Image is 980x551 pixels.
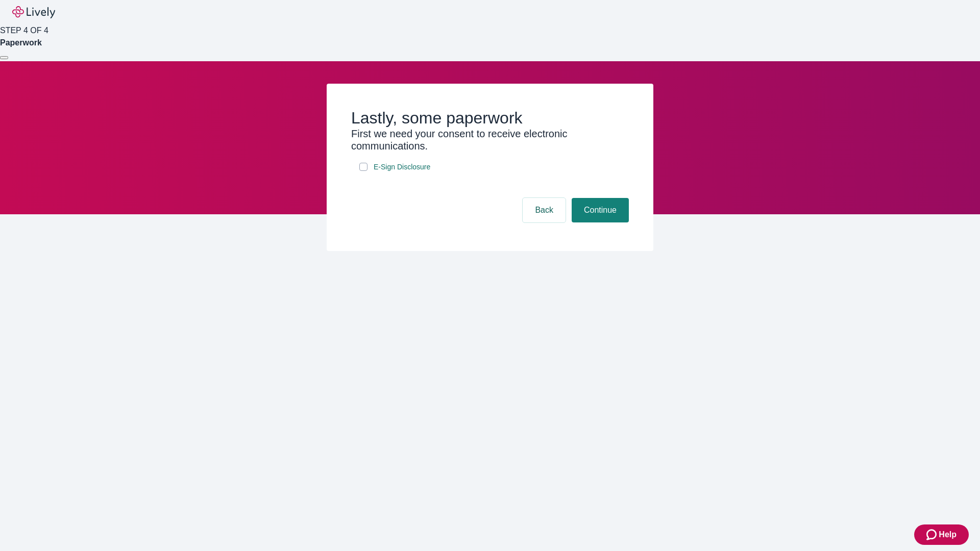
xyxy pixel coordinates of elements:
h2: Lastly, some paperwork [351,108,629,128]
span: E-Sign Disclosure [374,162,430,172]
button: Back [523,198,566,222]
button: Zendesk support iconHelp [914,524,969,545]
img: Lively [12,6,55,18]
button: Continue [572,198,629,222]
a: e-sign disclosure document [372,161,432,173]
svg: Zendesk support icon [926,529,939,541]
h3: First we need your consent to receive electronic communications. [351,128,629,152]
span: Help [939,529,957,541]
